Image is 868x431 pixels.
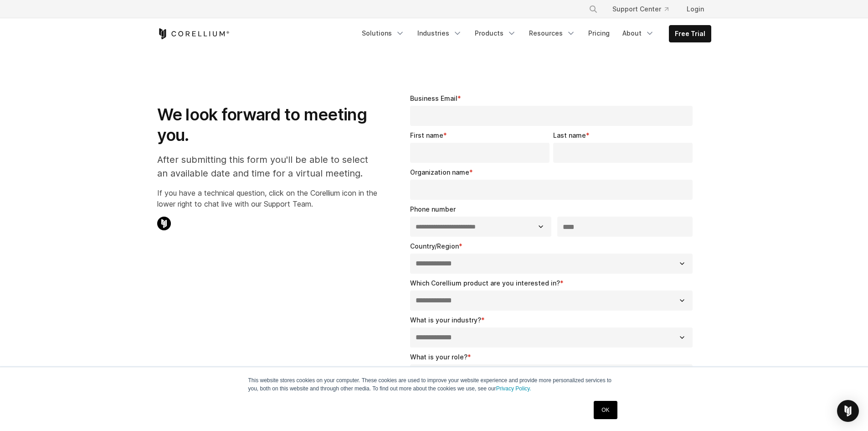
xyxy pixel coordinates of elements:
[410,205,456,213] span: Phone number
[356,25,711,42] div: Navigation Menu
[496,385,531,392] a: Privacy Policy.
[578,1,711,17] div: Navigation Menu
[585,1,601,17] button: Search
[605,1,676,17] a: Support Center
[469,25,522,42] a: Products
[583,25,615,42] a: Pricing
[410,94,457,102] span: Business Email
[410,131,443,139] span: First name
[524,25,581,42] a: Resources
[412,25,467,42] a: Industries
[553,131,586,139] span: Last name
[594,401,617,419] a: OK
[157,187,377,209] p: If you have a technical question, click on the Corellium icon in the lower right to chat live wit...
[157,153,377,180] p: After submitting this form you'll be able to select an available date and time for a virtual meet...
[837,400,859,422] div: Open Intercom Messenger
[410,353,467,361] span: What is your role?
[669,26,711,42] a: Free Trial
[157,104,377,145] h1: We look forward to meeting you.
[410,242,459,250] span: Country/Region
[410,168,469,176] span: Organization name
[679,1,711,17] a: Login
[410,316,481,324] span: What is your industry?
[356,25,410,42] a: Solutions
[157,217,171,230] img: Corellium Chat Icon
[617,25,660,42] a: About
[410,279,560,287] span: Which Corellium product are you interested in?
[248,376,620,393] p: This website stores cookies on your computer. These cookies are used to improve your website expe...
[157,28,230,39] a: Corellium Home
